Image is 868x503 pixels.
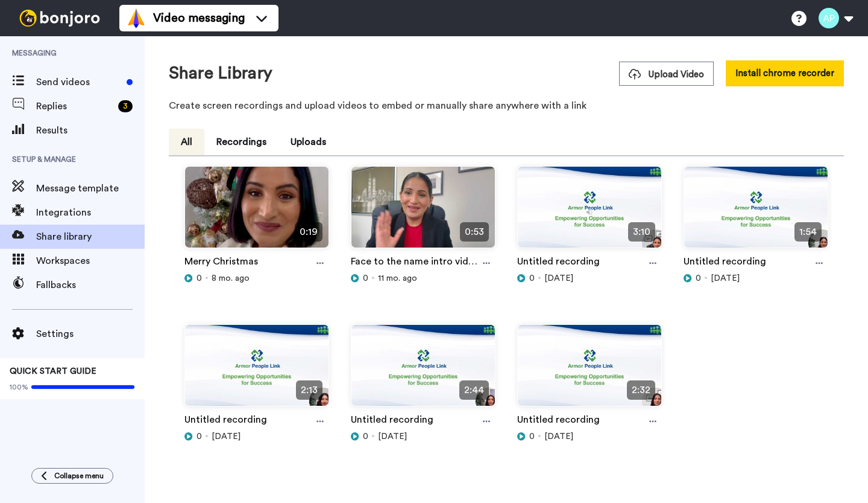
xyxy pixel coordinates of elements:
span: Settings [36,327,145,341]
div: [DATE] [517,272,662,284]
span: 0 [197,431,202,443]
span: QUICK START GUIDE [10,367,96,376]
img: a540ecc1-a6ac-4648-af2f-f2c530be4dcc_thumbnail_source_1721927334.jpg [185,325,329,416]
a: Merry Christmas [184,254,258,272]
a: Face to the name intro video [351,254,477,272]
span: Integrations [36,205,145,220]
span: Fallbacks [36,278,145,292]
div: [DATE] [351,431,495,443]
span: Workspaces [36,254,145,268]
button: All [169,129,204,155]
div: [DATE] [184,431,329,443]
button: Recordings [204,129,278,155]
span: Video messaging [153,10,245,27]
button: Install chrome recorder [726,60,844,86]
a: Untitled recording [517,254,600,272]
span: 2:32 [627,380,655,400]
div: 3 [118,100,133,112]
img: ca35483f-a9bc-4681-84ab-4c0ead15fffd_thumbnail_source_1721926896.jpg [684,167,828,258]
span: 0 [363,431,368,443]
span: 0 [529,272,535,284]
span: 0:19 [295,222,322,242]
span: Share library [36,229,145,244]
img: bae7a16e-2eae-48f8-96b0-a5bcf0928eb9_thumbnail_source_1735054143.jpg [185,167,329,258]
div: [DATE] [517,431,662,443]
span: 0 [197,272,202,284]
span: Upload Video [629,68,704,81]
span: 0 [696,272,701,284]
img: 56ce8c5a-3f59-4450-aa98-913568f70812_thumbnail_source_1726170089.jpg [351,167,495,258]
span: 2:13 [296,380,322,400]
span: 0:53 [460,222,489,242]
span: 100% [10,382,28,392]
a: Untitled recording [351,412,433,431]
span: Results [36,123,145,138]
button: Collapse menu [31,468,113,484]
h1: Share Library [169,64,272,83]
span: Message template [36,181,145,196]
div: 11 mo. ago [351,272,495,284]
span: 3:10 [628,222,655,242]
span: Replies [36,99,113,114]
span: 0 [363,272,368,284]
p: Create screen recordings and upload videos to embed or manually share anywhere with a link [169,98,844,113]
span: Send videos [36,75,122,89]
img: a30522b1-ea18-4288-9bf8-2f397bd3d214_thumbnail_source_1721927362.jpg [518,325,661,416]
a: Untitled recording [517,412,600,431]
button: Uploads [278,129,338,155]
div: 8 mo. ago [184,272,329,284]
button: Upload Video [619,62,714,86]
span: Collapse menu [54,471,104,481]
img: bj-logo-header-white.svg [14,10,105,27]
div: [DATE] [684,272,828,284]
a: Untitled recording [184,412,267,431]
img: 7e7fbe0f-f5dc-4b78-b20e-44debd001c00_thumbnail_source_1721927383.jpg [351,325,495,416]
span: 1:54 [794,222,822,242]
img: vm-color.svg [127,8,146,28]
a: Untitled recording [684,254,766,272]
img: e7f8ffa4-4c7f-474c-9b96-afcab92cea9f_thumbnail_source_1721926886.jpg [518,167,661,258]
span: 0 [529,431,535,443]
span: 2:44 [459,380,489,400]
